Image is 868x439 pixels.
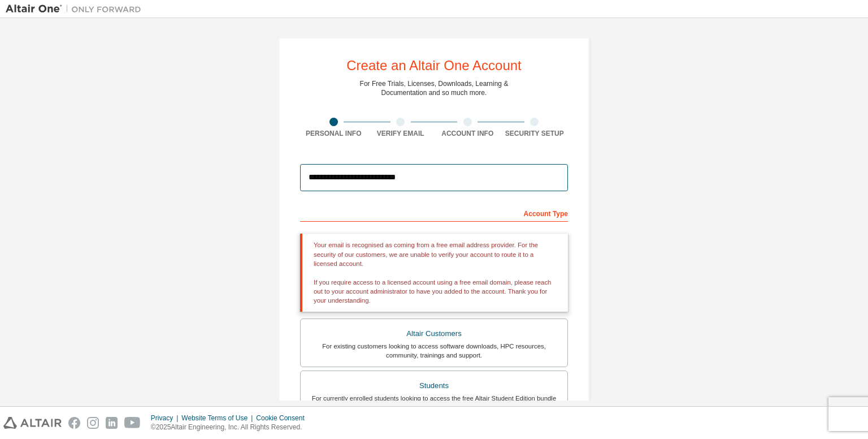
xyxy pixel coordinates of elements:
[501,129,568,138] div: Security Setup
[346,59,522,72] div: Create an Altair One Account
[307,394,561,412] div: For currently enrolled students looking to access the free Altair Student Edition bundle and all ...
[68,417,80,429] img: facebook.svg
[106,417,118,429] img: linkedin.svg
[87,417,99,429] img: instagram.svg
[367,129,435,138] div: Verify Email
[151,423,311,432] p: © 2025 Altair Engineering, Inc. All Rights Reserved.
[360,79,509,97] div: For Free Trials, Licenses, Downloads, Learning & Documentation and so much more.
[256,414,311,423] div: Cookie Consent
[300,204,568,222] div: Account Type
[124,417,141,429] img: youtube.svg
[307,342,561,360] div: For existing customers looking to access software downloads, HPC resources, community, trainings ...
[3,417,62,429] img: altair_logo.svg
[307,326,561,342] div: Altair Customers
[307,378,561,394] div: Students
[434,129,501,138] div: Account Info
[300,234,568,312] div: Your email is recognised as coming from a free email address provider. For the security of our cu...
[181,414,256,423] div: Website Terms of Use
[6,3,147,15] img: Altair One
[300,129,367,138] div: Personal Info
[151,414,181,423] div: Privacy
